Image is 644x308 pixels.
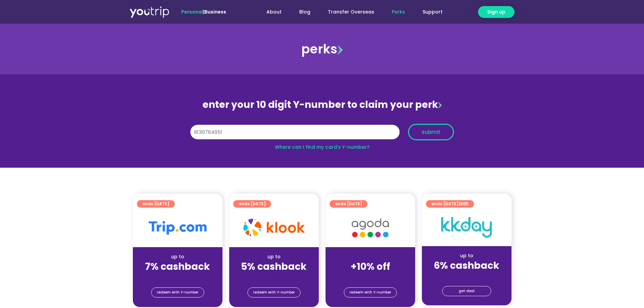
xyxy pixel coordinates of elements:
[290,6,319,18] a: Blog
[151,287,204,298] a: redeem with Y-number
[408,124,454,140] button: submit
[487,8,505,16] span: Sign up
[383,6,414,18] a: Perks
[181,8,226,15] span: |
[244,6,451,18] nav: Menu
[442,286,491,296] a: get deal
[344,287,397,298] a: redeem with Y-number
[138,273,217,280] div: (for stays only)
[157,288,198,297] span: redeem with Y-number
[350,288,391,297] span: redeem with Y-number
[190,124,454,145] form: Y Number
[247,287,301,298] a: redeem with Y-number
[205,8,226,15] a: Business
[426,200,474,208] a: ends [DATE]2025
[190,125,400,140] input: 10 digit Y-number (e.g. 8123456789)
[233,200,271,208] a: ends [DATE]
[414,6,451,18] a: Support
[187,96,457,114] div: enter your 10 digit Y-number to claim your perk
[138,253,217,260] div: up to
[422,129,440,135] span: submit
[241,260,307,273] strong: 5% cashback
[431,200,469,208] span: ends [DATE]
[275,144,369,150] a: Where can I find my card’s Y-number?
[145,260,210,273] strong: 7% cashback
[351,260,390,273] strong: +10% off
[258,6,290,18] a: About
[253,288,295,297] span: redeem with Y-number
[335,200,362,208] span: ends [DATE]
[364,253,377,260] span: up to
[330,200,367,208] a: ends [DATE]
[142,200,169,208] span: ends [DATE]
[458,201,469,207] span: 2025
[331,273,410,280] div: (for stays only)
[235,273,313,280] div: (for stays only)
[319,6,383,18] a: Transfer Overseas
[137,200,175,208] a: ends [DATE]
[235,253,313,260] div: up to
[459,286,475,296] span: get deal
[427,252,506,259] div: up to
[478,6,515,18] a: Sign up
[427,272,506,279] div: (for stays only)
[239,200,266,208] span: ends [DATE]
[434,259,499,272] strong: 6% cashback
[181,8,203,15] span: Personal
